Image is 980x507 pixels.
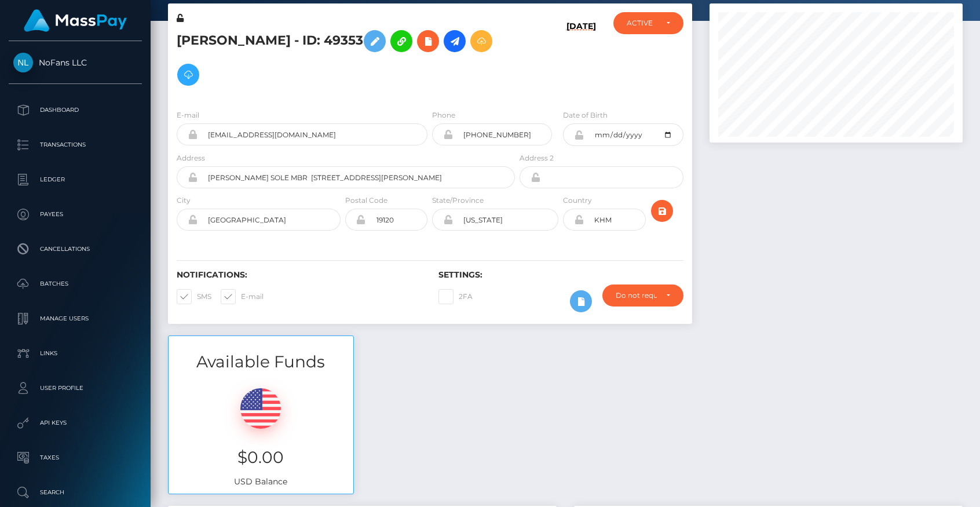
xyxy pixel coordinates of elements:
h6: [DATE] [566,21,596,96]
label: E-mail [221,289,264,304]
img: MassPay Logo [24,9,127,32]
label: State/Province [432,195,484,206]
label: Address [177,153,205,163]
label: Date of Birth [563,110,608,121]
p: API Keys [13,414,137,432]
label: Country [563,195,592,206]
a: Transactions [9,130,142,159]
p: Batches [13,275,137,293]
a: Dashboard [9,96,142,125]
h3: Available Funds [169,351,353,373]
a: User Profile [9,374,142,403]
h5: [PERSON_NAME] - ID: 49353 [177,24,509,92]
p: Search [13,484,137,501]
label: 2FA [438,289,473,304]
h6: Settings: [438,270,683,280]
button: ACTIVE [613,12,683,34]
p: Dashboard [13,101,137,119]
p: Cancellations [13,240,137,258]
p: User Profile [13,380,137,397]
img: USD.png [240,388,281,429]
p: Transactions [13,136,137,154]
label: Phone [432,110,455,121]
a: Batches [9,269,142,298]
div: Do not require [616,291,657,300]
p: Ledger [13,171,137,188]
a: Links [9,339,142,368]
h6: Notifications: [177,270,421,280]
p: Payees [13,206,137,223]
p: Taxes [13,449,137,466]
span: NoFans LLC [9,57,142,68]
a: Payees [9,200,142,229]
a: Ledger [9,165,142,194]
a: Manage Users [9,304,142,333]
label: SMS [177,289,211,304]
label: City [177,195,191,206]
label: Postal Code [345,195,387,206]
img: NoFans LLC [13,53,33,72]
button: Do not require [602,284,683,307]
a: Taxes [9,443,142,472]
a: Search [9,478,142,507]
label: E-mail [177,110,199,121]
a: API Keys [9,408,142,437]
label: Address 2 [520,153,554,163]
p: Manage Users [13,310,137,327]
h3: $0.00 [177,446,345,469]
a: Initiate Payout [444,30,466,52]
div: USD Balance [169,374,353,494]
p: Links [13,345,137,362]
div: ACTIVE [627,19,657,28]
a: Cancellations [9,235,142,264]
